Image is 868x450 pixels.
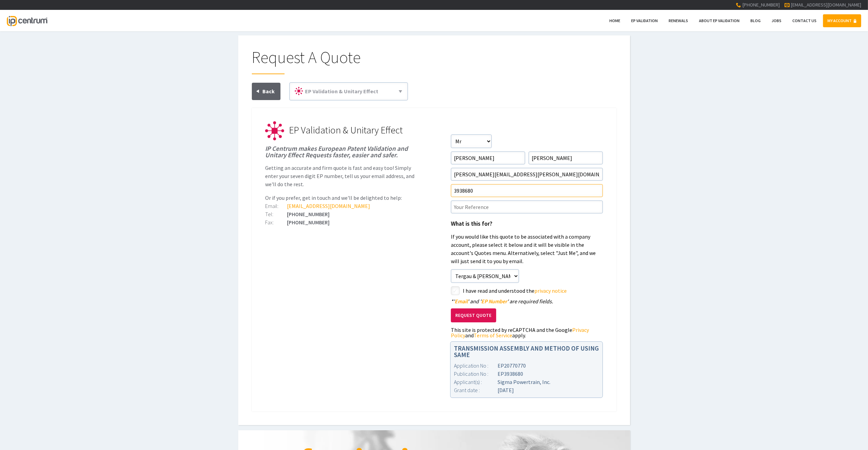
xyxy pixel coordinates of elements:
[287,203,370,209] a: [EMAIL_ADDRESS][DOMAIN_NAME]
[481,298,507,305] span: EP Number
[265,194,417,202] p: Or if you prefer, get in touch and we'll be delighted to help:
[772,18,781,23] span: Jobs
[451,151,525,164] input: First Name
[791,2,861,8] a: [EMAIL_ADDRESS][DOMAIN_NAME]
[534,287,567,294] a: privacy notice
[265,145,417,158] h1: IP Centrum makes European Patent Validation and Unitary Effect Requests faster, easier and safer.
[664,14,692,27] a: Renewals
[746,14,765,27] a: Blog
[292,85,405,97] a: EP Validation & Unitary Effect
[7,10,47,31] a: IP Centrum
[451,308,496,322] button: Request Quote
[631,18,658,23] span: EP Validation
[454,386,599,394] div: [DATE]
[454,378,599,386] div: Sigma Powertrain, Inc.
[451,327,603,338] div: This site is protected by reCAPTCHA and the Google and apply.
[454,386,498,394] div: Grant date :
[455,298,468,305] span: Email
[451,200,603,213] input: Your Reference
[265,220,287,225] div: Fax:
[305,88,379,95] span: EP Validation & Unitary Effect
[451,184,603,197] input: EP Number
[451,286,460,295] label: styled-checkbox
[742,2,780,8] span: [PHONE_NUMBER]
[265,220,417,225] div: [PHONE_NUMBER]
[454,370,498,378] div: Publication No :
[451,299,603,304] div: ' ' and ' ' are required fields.
[252,83,280,100] a: Back
[788,14,821,27] a: Contact Us
[695,14,744,27] a: About EP Validation
[463,286,603,295] label: I have read and understood the
[265,211,417,217] div: [PHONE_NUMBER]
[252,49,616,74] h1: Request A Quote
[454,378,498,386] div: Applicant(s) :
[627,14,662,27] a: EP Validation
[451,326,589,339] a: Privacy Policy
[289,124,403,136] span: EP Validation & Unitary Effect
[669,18,688,23] span: Renewals
[605,14,625,27] a: Home
[451,168,603,181] input: Email
[265,211,287,217] div: Tel:
[609,18,620,23] span: Home
[474,332,512,339] a: Terms of Service
[454,345,599,358] h1: TRANSMISSION ASSEMBLY AND METHOD OF USING SAME
[529,151,603,164] input: Surname
[451,221,603,227] h1: What is this for?
[699,18,740,23] span: About EP Validation
[451,232,603,265] p: If you would like this quote to be associated with a company account, please select it below and ...
[767,14,786,27] a: Jobs
[750,18,761,23] span: Blog
[265,203,287,209] div: Email:
[454,361,599,370] div: EP20770770
[454,370,599,378] div: EP3938680
[454,361,498,370] div: Application No :
[792,18,817,23] span: Contact Us
[265,164,417,188] p: Getting an accurate and firm quote is fast and easy too! Simply enter your seven digit EP number,...
[823,14,861,27] a: MY ACCOUNT
[263,88,275,95] span: Back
